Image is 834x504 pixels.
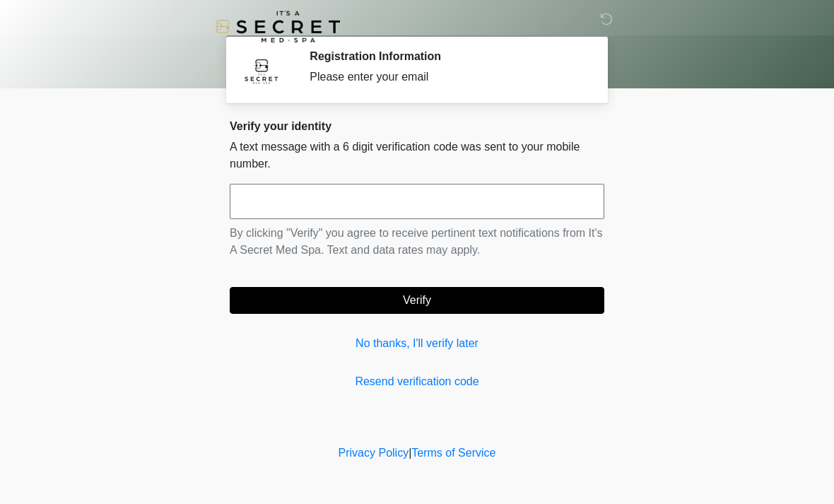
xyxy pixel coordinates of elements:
[409,447,411,459] a: |
[230,373,604,390] a: Resend verification code
[230,225,604,259] p: By clicking "Verify" you agree to receive pertinent text notifications from It's A Secret Med Spa...
[310,49,583,63] h2: Registration Information
[230,287,604,314] button: Verify
[411,447,495,459] a: Terms of Service
[230,119,604,133] h2: Verify your identity
[230,139,604,172] p: A text message with a 6 digit verification code was sent to your mobile number.
[339,447,409,459] a: Privacy Policy
[216,11,340,42] img: It's A Secret Med Spa Logo
[310,69,583,86] div: Please enter your email
[240,49,283,92] img: Agent Avatar
[230,335,604,352] a: No thanks, I'll verify later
